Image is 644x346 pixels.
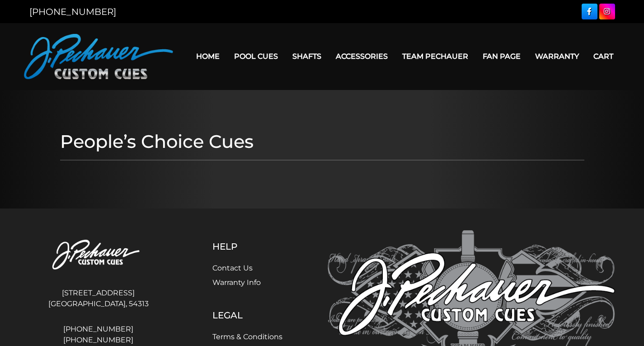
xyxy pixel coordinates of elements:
[475,45,528,68] a: Fan Page
[60,131,584,152] h1: People’s Choice Cues
[329,45,395,68] a: Accessories
[212,332,282,341] a: Terms & Conditions
[212,264,253,272] a: Contact Us
[29,230,168,280] img: Pechauer Custom Cues
[395,45,475,68] a: Team Pechauer
[212,241,282,252] h5: Help
[227,45,285,68] a: Pool Cues
[528,45,586,68] a: Warranty
[285,45,329,68] a: Shafts
[29,6,116,17] a: [PHONE_NUMBER]
[29,284,168,313] address: [STREET_ADDRESS] [GEOGRAPHIC_DATA], 54313
[24,34,173,79] img: Pechauer Custom Cues
[212,278,261,287] a: Warranty Info
[212,310,282,321] h5: Legal
[29,335,168,346] a: [PHONE_NUMBER]
[189,45,227,68] a: Home
[586,45,620,68] a: Cart
[29,324,168,335] a: [PHONE_NUMBER]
